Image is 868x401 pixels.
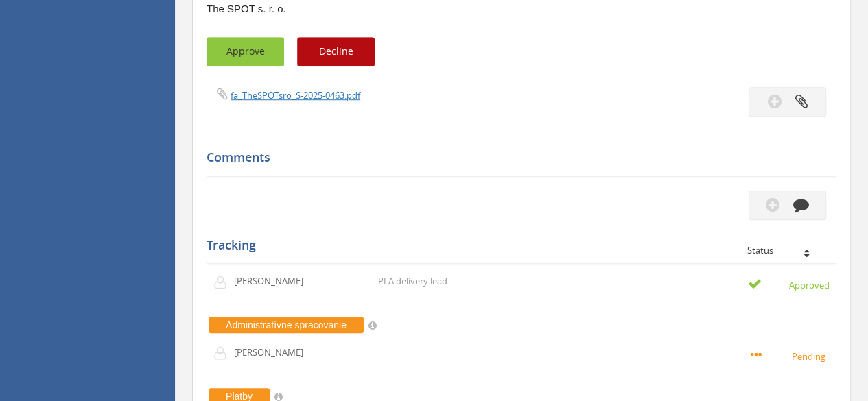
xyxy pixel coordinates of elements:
h5: Comments [207,151,826,165]
button: Approve [207,37,284,66]
h5: Tracking [207,239,826,252]
small: Pending [751,348,830,363]
span: The SPOT s. r. o. [207,3,286,14]
p: [PERSON_NAME] [234,275,313,288]
div: Status [747,245,826,255]
p: PLA delivery lead [378,275,447,288]
span: Administratívne spracovanie [209,317,364,333]
img: user-icon.png [213,276,234,289]
button: Decline [297,37,375,66]
a: fa_TheSPOTsro_S-2025-0463.pdf [231,89,360,101]
small: Approved [748,277,830,292]
img: user-icon.png [213,346,234,360]
p: [PERSON_NAME] [234,346,313,359]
